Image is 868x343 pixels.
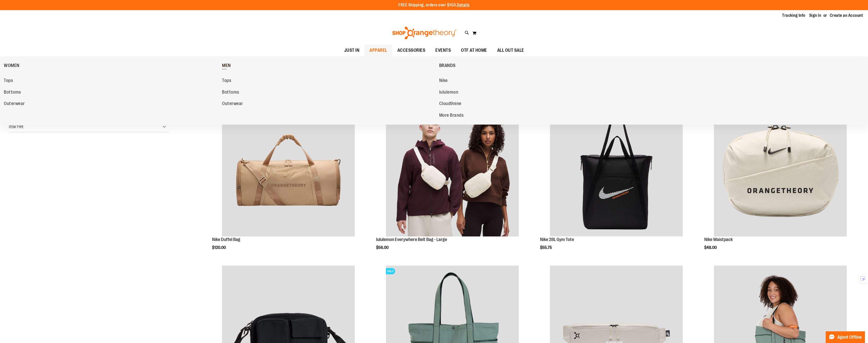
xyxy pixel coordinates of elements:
[370,45,387,56] span: APPAREL
[210,101,367,263] div: product
[809,13,821,18] a: Sign In
[704,104,857,237] a: Nike Waistpack
[374,101,531,263] div: product
[826,331,865,343] button: Agent Offline
[461,45,487,56] span: OTF AT HOME
[4,63,20,69] span: WOMEN
[439,101,461,107] span: Cloud9nine
[702,101,859,263] div: product
[704,245,717,250] span: $48.00
[222,104,355,236] img: Nike Duffel Bag
[497,45,524,56] span: ALL OUT SALE
[222,63,231,69] span: MEN
[830,13,863,18] a: Create an Account
[397,45,426,56] span: ACCESSORIES
[540,104,692,237] a: Nike 28L Gym ToteNEW
[540,237,574,242] a: Nike 28L Gym Tote
[212,104,364,237] a: Nike Duffel BagNEW
[376,237,447,242] a: lululemon Everywhere Belt Bag - Large
[4,78,13,84] span: Tops
[398,2,470,8] p: FREE Shipping, orders over $150.
[222,78,231,84] span: Tops
[435,45,451,56] span: EVENTS
[344,45,360,56] span: JUST IN
[439,63,456,69] span: BRANDS
[4,101,25,107] span: Outerwear
[439,113,464,119] span: More Brands
[212,237,240,242] a: Nike Duffel Bag
[212,245,227,250] span: $120.00
[376,104,528,237] a: lululemon Everywhere Belt Bag - LargeNEW
[386,104,519,236] img: lululemon Everywhere Belt Bag - Large
[376,245,389,250] span: $56.00
[439,90,458,96] span: lululemon
[439,78,448,84] span: Nike
[837,335,862,340] span: Agent Offline
[9,125,24,129] span: Item Type
[782,13,805,18] a: Tracking Info
[457,3,470,7] a: Details
[386,268,395,274] span: SALE
[222,90,239,96] span: Bottoms
[392,27,457,39] img: Shop Orangetheory
[222,101,243,107] span: Outerwear
[538,101,695,263] div: product
[550,104,683,236] img: Nike 28L Gym Tote
[714,104,847,236] img: Nike Waistpack
[4,90,21,96] span: Bottoms
[540,245,553,250] span: $55.75
[704,237,733,242] a: Nike Waistpack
